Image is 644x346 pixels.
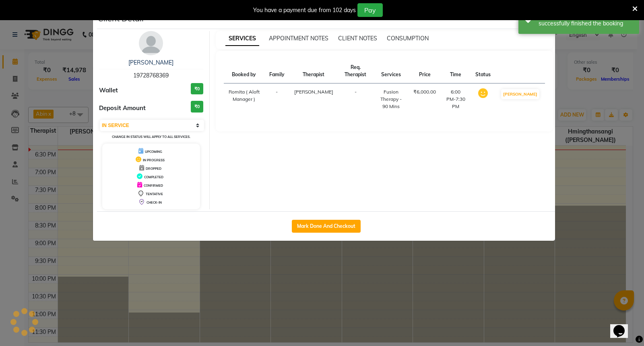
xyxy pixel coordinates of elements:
td: - [338,83,373,115]
th: Req. Therapist [338,59,373,83]
div: successfully finished the booking [539,19,633,28]
span: Deposit Amount [99,104,146,113]
button: Mark Done And Checkout [292,220,361,233]
h3: ₹0 [191,83,203,95]
span: [PERSON_NAME] [294,89,333,95]
iframe: chat widget [610,314,636,338]
div: You have a payment due from 102 days [253,6,356,15]
span: DROPPED [146,167,161,171]
span: CLIENT NOTES [338,35,377,42]
button: [PERSON_NAME] [501,89,539,99]
th: Time [441,59,471,83]
th: Price [409,59,441,83]
div: ₹6,000.00 [413,88,436,96]
img: avatar [139,31,163,55]
span: APPOINTMENT NOTES [269,35,328,42]
th: Booked by [224,59,264,83]
th: Therapist [289,59,338,83]
th: Services [373,59,409,83]
h3: ₹0 [191,101,203,113]
small: Change in status will apply to all services. [112,135,190,139]
a: [PERSON_NAME] [128,59,173,66]
span: SERVICES [225,31,259,46]
span: CONFIRMED [144,183,163,188]
div: Fusion Therapy - 90 Mins [378,88,404,110]
span: Wallet [99,86,118,95]
span: TENTATIVE [146,192,163,196]
td: 6:00 PM-7:30 PM [441,83,471,115]
td: Romita ( Aloft Manager ) [224,83,264,115]
button: Pay [357,3,383,17]
span: IN PROGRESS [143,158,165,162]
span: CONSUMPTION [387,35,429,42]
span: UPCOMING [145,150,162,154]
span: 19728768369 [133,72,169,79]
th: Family [264,59,289,83]
span: CHECK-IN [147,200,162,204]
td: - [264,83,289,115]
span: COMPLETED [144,175,163,179]
th: Status [471,59,495,83]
